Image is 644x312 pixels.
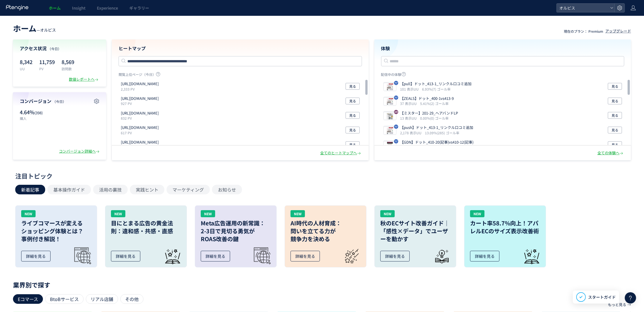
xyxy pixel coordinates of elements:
[558,4,608,12] span: オルビス
[380,210,395,217] div: NEW
[40,27,56,33] span: オルビス
[608,127,622,133] button: 見る
[346,98,360,104] button: 見る
[21,219,91,243] h3: ライブコマースが変える ショッピング体験とは？ 事例付き解説！
[121,111,159,116] p: https://pr.orbis.co.jp/cosmetics/clearful/331
[121,87,161,91] p: 2,333 PV
[608,83,622,90] button: 見る
[464,205,546,267] a: NEWカート率58.7%向上！アパレルECのサイズ表示改善術詳細を見る
[201,251,230,262] div: 詳細を見る
[384,112,396,120] img: 8c2ea4ef9fc178cdc4904a88d1308f351757382814516.jpeg
[13,23,56,34] div: —
[121,145,161,150] p: 403 PV
[13,23,36,34] span: ホーム
[130,185,164,194] button: 実践ヒント
[381,45,625,52] h4: 体験
[612,83,618,90] span: 見る
[97,5,118,11] span: Experience
[119,72,362,79] p: 閲覧上位ページ（今日）
[121,101,161,106] p: 927 PV
[93,185,128,194] button: 活用の裏技
[400,111,458,116] p: 【ミスター】201-29_ヘアバンドLP
[400,87,421,91] i: 101 表示UU
[59,149,101,154] div: コンバージョン詳細へ
[380,251,410,262] div: 詳細を見る
[608,141,622,148] button: 見る
[291,251,320,262] div: 詳細を見る
[201,219,271,243] h3: Meta広告運用の新常識： 2-3日で見切る勇気が ROAS改善の鍵
[612,112,618,119] span: 見る
[15,172,626,180] div: 注目トピック
[627,300,631,309] p: →
[349,112,356,119] span: 見る
[121,81,159,87] p: https://orbis.co.jp/order/thanks
[20,45,99,52] h4: アクセス状況
[167,185,210,194] button: マーケティング
[400,125,473,130] p: 【push】ドット_413-1_リンクル口コミ追加
[612,127,618,133] span: 見る
[62,57,74,66] p: 8,569
[384,83,396,91] img: 25deb656e288668a6f4f9d285640aa131757410582078.jpeg
[15,185,45,194] button: 新着記事
[374,205,456,267] a: NEW秋のECサイト改善ガイド｜「感性×データ」でユーザーを動かす詳細を見る
[212,185,242,194] button: お知らせ
[195,205,277,267] a: NEWMeta広告運用の新常識：2-3日で見切る勇気がROAS改善の鍵詳細を見る
[346,141,360,148] button: 見る
[111,251,140,262] div: 詳細を見る
[470,251,499,262] div: 詳細を見る
[400,116,419,120] i: 13 表示UU
[129,5,149,11] span: ギャラリー
[608,300,626,309] p: もっと見る
[62,66,74,71] p: 訪問数
[564,29,603,34] p: 現在のプラン： Premium
[470,210,484,217] div: NEW
[47,185,91,194] button: 基本操作ガイド
[291,219,361,243] h3: AI時代の人材育成： 問いを立てる力が 競争力を決める
[20,66,32,71] p: UU
[349,141,356,148] span: 見る
[49,5,61,11] span: ホーム
[400,101,419,106] i: 37 表示UU
[111,210,125,217] div: NEW
[612,98,618,104] span: 見る
[384,141,396,149] img: cb647fcb0925a13b28285e0ae747a3fc1756166545540.jpeg
[15,205,97,267] a: NEWライブコマースが変えるショッピング体験とは？事例付き解説！詳細を見る
[72,5,86,11] span: Insight
[349,83,356,90] span: 見る
[422,87,451,91] i: 6.93%(7) ゴール率
[470,219,540,235] h3: カート率58.7%向上！アパレルECのサイズ表示改善術
[346,127,360,133] button: 見る
[420,116,449,120] i: 0.00%(0) ゴール率
[605,28,631,34] div: アップグレード
[608,98,622,104] button: 見る
[121,140,159,145] p: https://pr.orbis.co.jp/cosmetics/clearful/205
[86,294,118,304] div: リアル店舗
[20,116,57,121] p: 購入
[119,45,362,52] h4: ヒートマップ
[105,205,187,267] a: NEW目にとまる広告の黄金法則：違和感・共感・直感詳細を見る
[111,219,181,235] h3: 目にとまる広告の黄金法則：違和感・共感・直感
[588,294,616,300] span: スタートガイド
[45,294,84,304] div: BtoBサービス
[20,98,99,104] h4: コンバージョン
[612,141,618,148] span: 見る
[384,98,396,106] img: 25deb656e288668a6f4f9d285640aa131757408470877.jpeg
[21,251,51,262] div: 詳細を見る
[400,96,454,101] p: 【ZEALS】ドット_400-1vs413-9
[21,210,36,217] div: NEW
[380,219,450,243] h3: 秋のECサイト改善ガイド｜「感性×データ」でユーザーを動かす
[120,294,143,304] div: その他
[400,81,472,87] p: 【pull】ドット_413-1_リンクル口コミ追加
[39,57,55,66] p: 11,759
[13,283,631,286] p: 業界別で探す
[34,110,43,115] span: (398)
[121,125,159,130] p: https://pr.orbis.co.jp/cosmetics/udot/100
[381,72,625,79] p: 配信中の体験
[69,77,99,82] div: 数値レポートへ
[384,127,396,135] img: 25deb656e288668a6f4f9d285640aa131757047646368.jpeg
[20,109,57,116] p: 4.64%
[285,205,366,267] a: NEWAI時代の人材育成：問いを立てる力が競争力を決める詳細を見る
[291,210,305,217] div: NEW
[121,116,161,120] p: 832 PV
[349,127,356,133] span: 見る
